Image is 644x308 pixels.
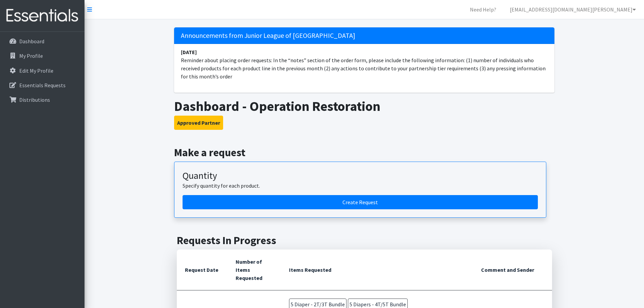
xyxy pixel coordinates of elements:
h5: Announcements from Junior League of [GEOGRAPHIC_DATA] [174,27,554,44]
a: My Profile [3,49,82,63]
a: Need Help? [464,3,502,16]
th: Number of Items Requested [228,250,281,290]
p: Specify quantity for each product. [183,182,538,190]
th: Items Requested [281,250,473,290]
p: Distributions [19,96,50,103]
a: Essentials Requests [3,78,82,92]
h2: Make a request [174,146,554,159]
p: Dashboard [19,38,44,45]
p: Edit My Profile [19,67,53,74]
a: Create a request by quantity [183,195,538,209]
a: [EMAIL_ADDRESS][DOMAIN_NAME][PERSON_NAME] [504,3,641,16]
a: Distributions [3,93,82,106]
a: Dashboard [3,34,82,48]
p: My Profile [19,52,43,59]
li: Reminder about placing order requests: In the “notes” section of the order form, please include t... [174,44,554,85]
p: Essentials Requests [19,82,66,89]
th: Comment and Sender [473,250,552,290]
strong: [DATE] [181,49,197,55]
a: Edit My Profile [3,64,82,77]
img: HumanEssentials [3,4,82,27]
h2: Requests In Progress [177,234,552,247]
h3: Quantity [183,170,538,182]
th: Request Date [177,250,228,290]
button: Approved Partner [174,116,223,130]
h1: Dashboard - Operation Restoration [174,98,554,114]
